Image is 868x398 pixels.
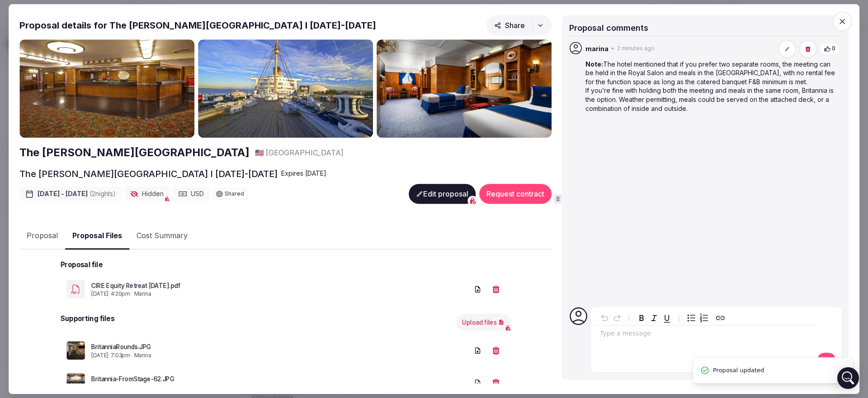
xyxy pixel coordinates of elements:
[685,312,698,324] button: Bulleted list
[91,351,130,359] span: [DATE] 7:03pm
[596,326,817,344] div: editable markdown
[91,281,469,290] a: CIRE Equity Retreat [DATE].pdf
[173,187,209,201] div: USD
[67,374,85,392] img: Britannia-FromStage-62.JPG
[91,342,469,351] a: BritanniaRounds.JPG
[832,45,835,53] span: 0
[409,184,476,204] button: Edit proposal
[281,169,326,178] div: Expire s [DATE]
[569,23,648,33] span: Proposal comments
[19,168,278,180] h2: The [PERSON_NAME][GEOGRAPHIC_DATA] I [DATE]-[DATE]
[377,39,552,138] img: Gallery photo 3
[125,187,169,201] div: Hidden
[61,260,103,269] h2: Proposal file
[38,189,116,198] span: [DATE] - [DATE]
[266,148,344,158] span: [GEOGRAPHIC_DATA]
[19,19,376,32] h2: Proposal details for The [PERSON_NAME][GEOGRAPHIC_DATA] I [DATE]-[DATE]
[19,39,194,138] img: Gallery photo 1
[90,190,116,197] span: ( 2 night s )
[134,290,151,298] span: marina
[660,312,673,324] button: Underline
[134,351,151,359] span: marina
[61,314,114,331] h2: Supporting files
[255,148,264,157] span: 🇺🇸
[585,86,840,113] p: If you’re fine with holding both the meeting and meals in the same room, Britannia is the option....
[714,312,726,324] button: Create link
[635,312,648,324] button: Bold
[65,223,129,249] button: Proposal Files
[585,44,609,53] span: marina
[617,45,655,53] span: 2 minutes ago
[611,45,614,53] span: •
[648,312,660,324] button: Italic
[255,148,264,158] button: 🇺🇸
[698,312,710,324] button: Numbered list
[198,39,373,138] img: Gallery photo 2
[67,341,85,360] img: BritanniaRounds.JPG
[585,60,603,68] strong: Note:
[479,184,552,204] button: Request contract
[685,312,710,324] div: toggle group
[486,15,552,36] button: Share
[820,43,840,55] button: 0
[585,60,840,86] p: The hotel mentioned that if you prefer two separate rooms, the meeting can be held in the Royal S...
[494,21,525,30] span: Share
[19,223,65,249] button: Proposal
[456,314,510,331] button: Upload files
[225,191,244,197] span: Shared
[19,145,250,160] a: The [PERSON_NAME][GEOGRAPHIC_DATA]
[91,290,130,298] span: [DATE] 4:20pm
[129,223,195,249] button: Cost Summary
[91,374,469,384] a: Britannia-FromStage-62.JPG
